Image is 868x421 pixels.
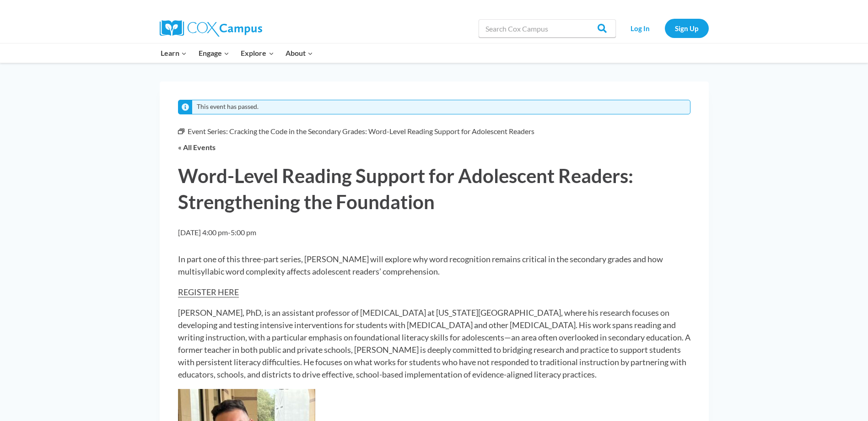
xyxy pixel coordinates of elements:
span: About [286,47,313,59]
span: Engage [199,47,229,59]
li: This event has passed. [197,103,259,111]
a: REGISTER HERE [178,287,239,297]
p: [PERSON_NAME], PhD, is an assistant professor of [MEDICAL_DATA] at [US_STATE][GEOGRAPHIC_DATA], w... [178,307,690,381]
img: Cox Campus [160,20,262,37]
em: Event Series: [178,125,184,137]
span: Explore [241,47,274,59]
span: Learn [161,47,187,59]
nav: Secondary Navigation [620,19,709,38]
span: [DATE] 4:00 pm [178,228,228,237]
p: In part one of this three-part series, [PERSON_NAME] will explore why word recognition remains cr... [178,253,690,278]
span: Event Series: [188,127,228,135]
nav: Primary Navigation [155,43,319,63]
a: Sign Up [665,19,709,38]
h2: - [178,227,256,238]
a: Log In [620,19,660,38]
a: Cracking the Code in the Secondary Grades: Word-Level Reading Support for Adolescent Readers [229,127,534,135]
h1: Word-Level Reading Support for Adolescent Readers: Strengthening the Foundation [178,163,690,216]
input: Search Cox Campus [479,19,616,38]
span: 5:00 pm [231,228,256,237]
a: « All Events [178,143,216,151]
